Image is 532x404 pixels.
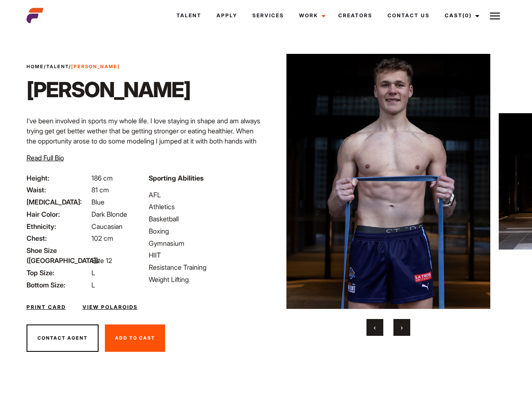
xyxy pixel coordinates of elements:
[27,154,64,162] span: Read Full Bio
[490,11,500,21] img: Burger icon
[27,324,99,352] button: Contact Agent
[437,4,484,27] a: Cast(0)
[27,209,90,219] span: Hair Color:
[91,256,112,265] span: Size 12
[27,197,90,207] span: [MEDICAL_DATA]:
[149,250,261,260] li: HIIT
[27,303,66,311] a: Print Card
[209,4,245,27] a: Apply
[27,221,90,231] span: Ethnicity:
[149,262,261,272] li: Resistance Training
[149,226,261,236] li: Boxing
[115,335,155,341] span: Add To Cast
[374,323,376,332] span: Previous
[462,12,472,19] span: (0)
[83,303,138,311] a: View Polaroids
[169,4,209,27] a: Talent
[27,268,90,278] span: Top Size:
[71,64,120,69] strong: [PERSON_NAME]
[91,234,113,242] span: 102 cm
[149,190,261,200] li: AFL
[149,214,261,224] li: Basketball
[149,174,203,182] strong: Sporting Abilities
[27,280,90,290] span: Bottom Size:
[91,268,95,277] span: L
[380,4,437,27] a: Contact Us
[149,274,261,284] li: Weight Lifting
[27,77,190,102] h1: [PERSON_NAME]
[331,4,380,27] a: Creators
[91,198,104,206] span: Blue
[27,173,90,183] span: Height:
[105,324,165,352] button: Add To Cast
[91,186,109,194] span: 81 cm
[91,174,113,182] span: 186 cm
[27,63,120,70] span: / /
[91,222,123,231] span: Caucasian
[245,4,291,27] a: Services
[27,153,64,163] button: Read Full Bio
[149,238,261,248] li: Gymnasium
[27,116,261,186] p: I’ve been involved in sports my whole life. I love staying in shape and am always trying get get ...
[27,245,90,266] span: Shoe Size ([GEOGRAPHIC_DATA]):
[27,7,43,24] img: cropped-aefm-brand-fav-22-square.png
[401,323,403,332] span: Next
[46,64,69,69] a: Talent
[91,281,95,289] span: L
[91,210,127,218] span: Dark Blonde
[27,185,90,195] span: Waist:
[149,202,261,212] li: Athletics
[27,64,44,69] a: Home
[291,4,331,27] a: Work
[27,233,90,243] span: Chest:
